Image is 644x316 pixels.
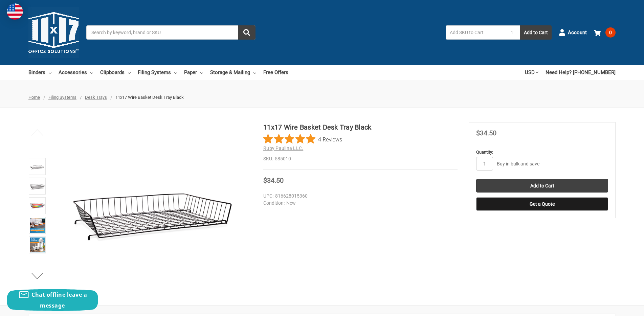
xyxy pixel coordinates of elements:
[115,95,184,100] span: 11x17 Wire Basket Desk Tray Black
[27,126,48,139] button: Previous
[476,179,608,193] input: Add to Cart
[476,129,496,137] span: $34.50
[497,161,539,166] a: Buy in bulk and save
[31,291,87,309] span: Chat offline leave a message
[525,65,538,80] a: USD
[263,193,454,200] dd: 816628015360
[476,197,608,211] button: Get a Quote
[100,65,131,80] a: Clipboards
[263,200,454,207] dd: New
[184,65,203,80] a: Paper
[318,134,342,144] span: 4 Reviews
[594,24,616,41] a: 0
[59,65,93,80] a: Accessories
[263,65,288,80] a: Free Offers
[86,25,256,40] input: Search by keyword, brand or SKU
[263,134,342,144] button: Rated 5 out of 5 stars from 4 reviews. Jump to reviews.
[568,29,587,37] span: Account
[67,122,236,291] img: 11x17 Wire Basket Desk Tray Black
[85,95,107,100] a: Desk Trays
[7,289,98,311] button: Chat offline leave a message
[30,198,45,213] img: 11”x17” Wire Baskets (585010) Black Coated
[210,65,256,80] a: Storage & Mailing
[30,238,45,252] img: 11x17 Wire Basket Desk Tray Black
[263,193,273,200] dt: UPC:
[263,176,284,184] span: $34.50
[263,155,458,162] dd: 585010
[446,25,504,40] input: Add SKU to Cart
[48,95,76,100] a: Filing Systems
[263,145,303,151] a: Ruby Paulina LLC.
[28,7,79,58] img: 11x17.com
[27,269,48,283] button: Next
[520,25,552,40] button: Add to Cart
[30,179,45,194] img: 11x17 Wire Basket Desk Tray Black
[546,65,616,80] a: Need Help? [PHONE_NUMBER]
[263,155,273,162] dt: SKU:
[30,159,45,174] img: 11x17 Wire Basket Desk Tray Black
[263,122,458,132] h1: 11x17 Wire Basket Desk Tray Black
[476,149,608,156] label: Quantity:
[28,65,51,80] a: Binders
[605,27,616,38] span: 0
[28,95,40,100] a: Home
[30,218,45,233] img: 11x17 Wire Basket Desk Tray Black
[263,200,285,207] dt: Condition:
[7,3,23,20] img: duty and tax information for United States
[138,65,177,80] a: Filing Systems
[559,24,587,41] a: Account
